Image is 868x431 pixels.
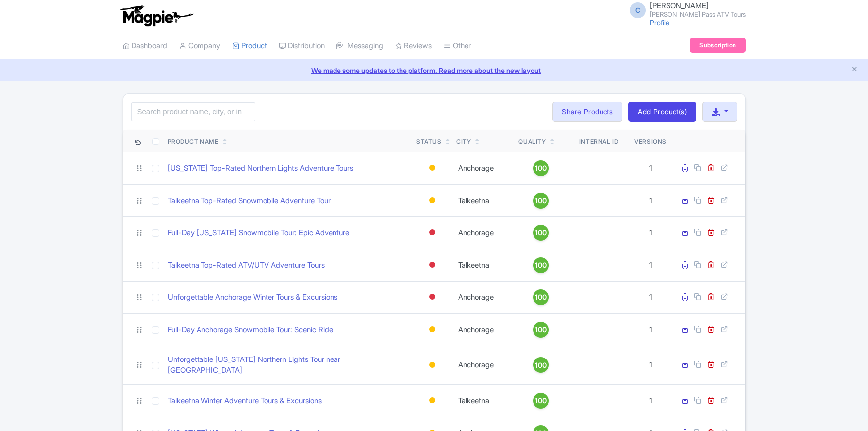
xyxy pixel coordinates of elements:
[427,358,437,372] div: Building
[427,258,437,272] div: Inactive
[535,260,547,271] span: 100
[535,324,547,335] span: 100
[535,163,547,174] span: 100
[518,257,563,273] a: 100
[123,32,167,60] a: Dashboard
[650,1,709,10] span: [PERSON_NAME]
[168,395,322,407] a: Talkeetna Winter Adventure Tours & Excursions
[518,193,563,209] a: 100
[179,32,220,60] a: Company
[168,195,331,207] a: Talkeetna Top-Rated Snowmobile Adventure Tour
[452,152,514,184] td: Anchorage
[518,393,563,409] a: 100
[168,260,325,271] a: Talkeetna Top-Rated ATV/UTV Adventure Tours
[168,227,349,239] a: Full-Day [US_STATE] Snowmobile Tour: Epic Adventure
[567,130,630,152] th: Internal ID
[649,360,652,369] span: 1
[168,324,333,336] a: Full-Day Anchorage Snowmobile Tour: Scenic Ride
[552,102,622,122] a: Share Products
[690,38,745,53] a: Subscription
[518,357,563,373] a: 100
[427,393,437,408] div: Building
[232,32,267,60] a: Product
[649,163,652,173] span: 1
[395,32,432,60] a: Reviews
[427,193,437,208] div: Building
[535,360,547,371] span: 100
[535,292,547,303] span: 100
[279,32,325,60] a: Distribution
[336,32,383,60] a: Messaging
[444,32,471,60] a: Other
[452,184,514,216] td: Talkeetna
[452,346,514,384] td: Anchorage
[168,137,219,146] div: Product Name
[452,313,514,346] td: Anchorage
[649,228,652,237] span: 1
[427,322,437,337] div: Building
[518,322,563,338] a: 100
[452,249,514,281] td: Talkeetna
[650,11,746,18] small: [PERSON_NAME] Pass ATV Tours
[851,64,858,75] button: Close announcement
[628,102,696,122] a: Add Product(s)
[535,227,547,238] span: 100
[649,325,652,334] span: 1
[168,354,409,376] a: Unforgettable [US_STATE] Northern Lights Tour near [GEOGRAPHIC_DATA]
[456,137,471,146] div: City
[650,18,669,27] a: Profile
[630,130,670,152] th: Versions
[649,260,652,270] span: 1
[535,395,547,406] span: 100
[518,289,563,305] a: 100
[427,161,437,175] div: Building
[649,292,652,302] span: 1
[131,102,255,121] input: Search product name, city, or interal id
[624,2,746,18] a: C [PERSON_NAME] [PERSON_NAME] Pass ATV Tours
[452,384,514,417] td: Talkeetna
[6,65,862,75] a: We made some updates to the platform. Read more about the new layout
[518,137,546,146] div: Quality
[168,163,353,174] a: [US_STATE] Top-Rated Northern Lights Adventure Tours
[168,292,337,303] a: Unforgettable Anchorage Winter Tours & Excursions
[427,290,437,304] div: Inactive
[649,396,652,405] span: 1
[452,216,514,249] td: Anchorage
[630,2,646,18] span: C
[452,281,514,313] td: Anchorage
[416,137,442,146] div: Status
[649,196,652,205] span: 1
[518,160,563,176] a: 100
[535,195,547,206] span: 100
[518,225,563,241] a: 100
[118,5,195,27] img: logo-ab69f6fb50320c5b225c76a69d11143b.png
[427,225,437,240] div: Inactive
